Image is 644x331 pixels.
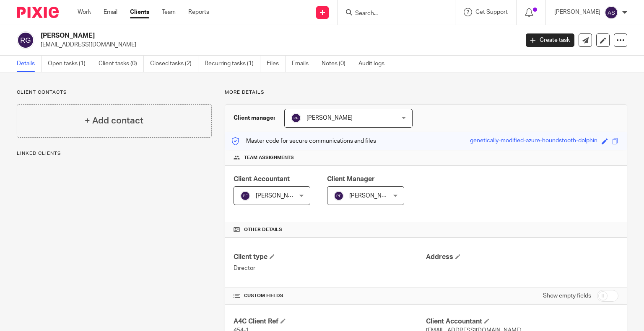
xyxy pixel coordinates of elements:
[244,154,294,161] span: Team assignments
[85,114,143,127] h4: + Add contact
[306,115,353,121] span: [PERSON_NAME]
[554,8,600,16] p: [PERSON_NAME]
[240,191,250,201] img: svg%3E
[41,31,419,40] h2: [PERSON_NAME]
[205,56,260,72] a: Recurring tasks (1)
[292,56,315,72] a: Emails
[354,10,430,18] input: Search
[475,9,508,15] span: Get Support
[526,33,574,47] a: Create task
[234,293,426,299] h4: CUSTOM FIELDS
[327,176,375,182] span: Client Manager
[17,89,212,96] p: Client contacts
[234,114,276,122] h3: Client manager
[334,191,344,201] img: svg%3E
[104,8,117,16] a: Email
[78,8,91,16] a: Work
[17,31,34,49] img: svg%3E
[291,113,301,123] img: svg%3E
[234,264,426,272] p: Director
[234,176,290,182] span: Client Accountant
[244,226,282,233] span: Other details
[41,41,513,49] p: [EMAIL_ADDRESS][DOMAIN_NAME]
[358,56,391,72] a: Audit logs
[543,292,591,300] label: Show empty fields
[234,317,426,326] h4: A4C Client Ref
[162,8,176,16] a: Team
[349,193,395,199] span: [PERSON_NAME]
[99,56,144,72] a: Client tasks (0)
[17,56,42,72] a: Details
[426,317,618,326] h4: Client Accountant
[267,56,286,72] a: Files
[470,136,597,146] div: genetically-modified-azure-houndstooth-dolphin
[234,253,426,262] h4: Client type
[426,253,618,262] h4: Address
[130,8,149,16] a: Clients
[322,56,352,72] a: Notes (0)
[225,89,627,96] p: More details
[231,137,376,145] p: Master code for secure communications and files
[605,6,618,19] img: svg%3E
[17,150,212,157] p: Linked clients
[150,56,198,72] a: Closed tasks (2)
[188,8,209,16] a: Reports
[48,56,92,72] a: Open tasks (1)
[256,193,302,199] span: [PERSON_NAME]
[17,7,59,18] img: Pixie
